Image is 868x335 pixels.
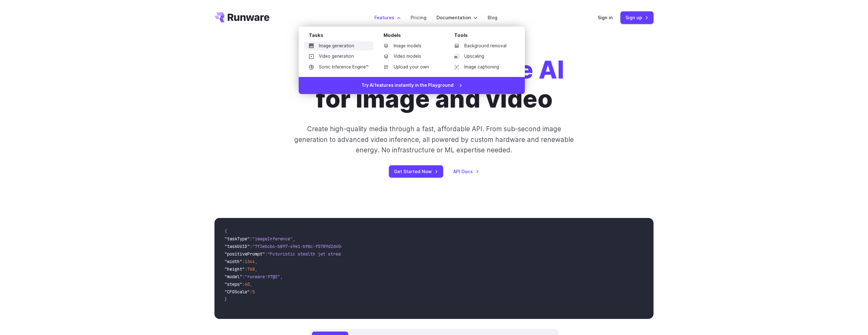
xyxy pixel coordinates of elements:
a: Go to / [214,12,269,22]
span: "runware:97@2" [245,274,280,279]
span: { [225,228,227,234]
a: Blog [488,14,497,21]
span: 768 [247,266,255,272]
span: "model" [225,274,242,279]
span: 5 [252,289,255,295]
span: : [245,266,247,272]
div: Models [384,32,444,41]
span: , [255,259,257,264]
a: Try AI features instantly in the Playground [299,77,525,94]
a: Image models [378,41,444,51]
span: } [225,297,227,302]
a: Upscaling [449,52,515,61]
span: , [293,236,295,242]
p: Create high-quality media through a fast, affordable API. From sub-second image generation to adv... [294,124,575,155]
a: Sonic Inference Engine™ [304,62,373,72]
span: , [255,266,257,272]
a: Background removal [449,41,515,51]
span: "Futuristic stealth jet streaking through a neon-lit cityscape with glowing purple exhaust" [267,251,497,257]
a: Get Started Now [389,165,443,178]
a: Upload your own [378,62,444,72]
span: 1344 [245,259,255,264]
div: Tools [454,32,515,41]
span: "width" [225,259,242,264]
span: "7f3ebcb6-b897-49e1-b98c-f5789d2d40d7" [252,244,348,249]
span: "positivePrompt" [225,251,265,257]
span: : [265,251,267,257]
label: Documentation [437,14,478,21]
span: "steps" [225,281,242,287]
span: , [250,281,252,287]
span: : [242,281,245,287]
span: "imageInference" [252,236,293,242]
span: : [242,274,245,279]
span: 40 [245,281,250,287]
span: "height" [225,266,245,272]
span: : [250,289,252,295]
a: API Docs [453,168,479,175]
span: "taskUUID" [225,244,250,249]
a: Sign in [598,14,613,21]
label: Features [374,14,401,21]
a: Video generation [304,52,373,61]
span: "CFGScale" [225,289,250,295]
span: , [280,274,283,279]
a: Image generation [304,41,373,51]
a: Sign up [620,11,654,24]
span: "taskType" [225,236,250,242]
span: : [250,244,252,249]
a: Image captioning [449,62,515,72]
div: Tasks [309,32,373,41]
a: Video models [378,52,444,61]
span: : [242,259,245,264]
span: : [250,236,252,242]
a: Pricing [411,14,426,21]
